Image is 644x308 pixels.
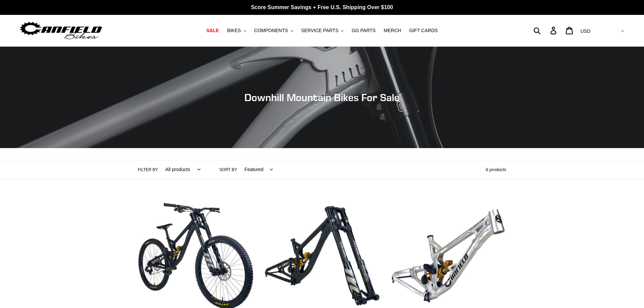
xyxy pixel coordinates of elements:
span: COMPONENTS [254,28,288,33]
span: 6 products [486,167,506,172]
span: SALE [206,28,219,33]
label: Filter by [138,167,158,173]
a: SALE [203,26,222,35]
span: GIFT CARDS [409,28,438,33]
label: Sort by [219,167,237,173]
span: Downhill Mountain Bikes For Sale [244,91,400,103]
a: MERCH [380,26,404,35]
button: SERVICE PARTS [298,26,347,35]
span: MERCH [384,28,401,33]
img: Canfield Bikes [19,20,103,41]
button: COMPONENTS [251,26,296,35]
button: BIKES [223,26,249,35]
span: BIKES [227,28,241,33]
input: Search [537,23,554,38]
span: SERVICE PARTS [301,28,338,33]
span: GG PARTS [352,28,376,33]
a: GIFT CARDS [406,26,441,35]
a: GG PARTS [348,26,379,35]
